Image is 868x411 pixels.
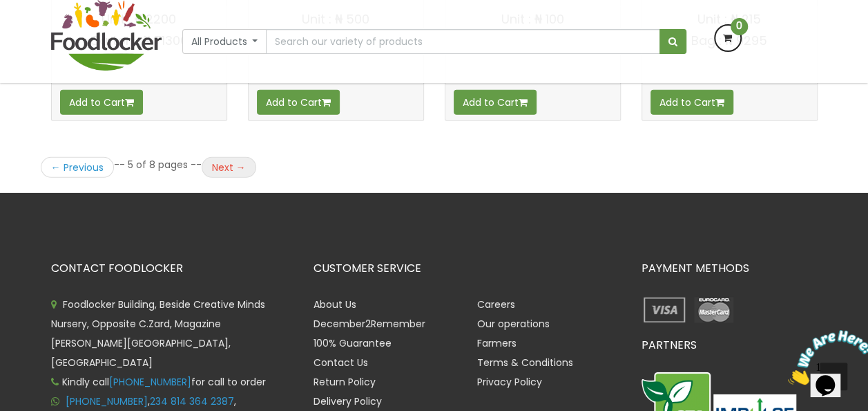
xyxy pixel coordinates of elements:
[266,29,659,54] input: Search our variety of products
[715,98,724,107] i: Add to cart
[150,394,234,408] a: 234 814 364 2387
[182,29,267,54] button: All Products
[477,317,550,331] a: Our operations
[314,356,368,369] a: Contact Us
[519,98,528,107] i: Add to cart
[202,157,256,178] a: Next →
[125,98,134,107] i: Add to cart
[51,262,293,275] h3: CONTACT FOODLOCKER
[51,298,265,369] span: Foodlocker Building, Beside Creative Minds Nursery, Opposite C.Zard, Magazine [PERSON_NAME][GEOGR...
[314,262,621,275] h3: CUSTOMER SERVICE
[642,295,688,325] img: payment
[314,394,382,408] a: Delivery Policy
[782,325,868,390] iframe: chat widget
[66,394,148,408] a: [PHONE_NUMBER]
[477,336,517,350] a: Farmers
[642,262,818,275] h3: PAYMENT METHODS
[477,298,515,311] a: Careers
[257,90,340,115] button: Add to Cart
[650,90,733,115] button: Add to Cart
[41,157,114,178] a: ← Previous
[314,375,376,389] a: Return Policy
[322,98,331,107] i: Add to cart
[6,6,11,17] span: 1
[109,375,191,389] a: [PHONE_NUMBER]
[6,6,91,60] img: Chat attention grabber
[314,298,356,311] a: About Us
[60,90,143,115] button: Add to Cart
[314,317,425,331] a: December2Remember
[51,375,266,389] span: Kindly call for call to order
[114,158,202,172] li: -- 5 of 8 pages --
[314,336,392,350] a: 100% Guarantee
[477,356,573,369] a: Terms & Conditions
[691,295,737,325] img: payment
[477,375,542,389] a: Privacy Policy
[454,90,537,115] button: Add to Cart
[642,339,818,351] h3: PARTNERS
[731,18,748,35] span: 0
